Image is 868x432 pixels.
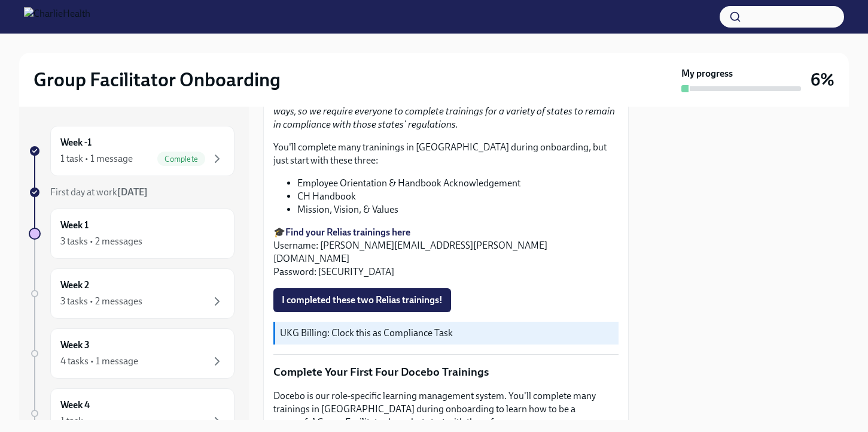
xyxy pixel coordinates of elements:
[273,92,619,131] p: Relias is our compliance platform.
[60,398,90,412] h6: Week 4
[273,288,451,312] button: I completed these two Relias trainings!
[280,327,614,340] p: UKG Billing: Clock this as Compliance Task
[297,177,619,190] li: Employee Orientation & Handbook Acknowledgement
[60,136,92,149] h6: Week -1
[60,152,133,165] div: 1 task • 1 message
[60,339,90,352] h6: Week 3
[24,7,90,26] img: CharlieHealth
[273,364,619,380] p: Complete Your First Four Docebo Trainings
[273,92,616,130] em: We work with clients across the country in various ways, so we require everyone to complete train...
[60,279,89,292] h6: Week 2
[811,69,835,90] h3: 6%
[29,268,234,319] a: Week 23 tasks • 2 messages
[29,126,234,176] a: Week -11 task • 1 messageComplete
[29,328,234,379] a: Week 34 tasks • 1 message
[282,294,443,306] span: I completed these two Relias trainings!
[60,355,138,368] div: 4 tasks • 1 message
[285,226,410,238] a: Find your Relias trainings here
[29,186,234,199] a: First day at work[DATE]
[33,68,281,92] h2: Group Facilitator Onboarding
[29,209,234,259] a: Week 13 tasks • 2 messages
[60,235,142,248] div: 3 tasks • 2 messages
[157,155,205,164] span: Complete
[60,295,142,308] div: 3 tasks • 2 messages
[50,186,148,198] span: First day at work
[60,219,89,232] h6: Week 1
[117,186,148,198] strong: [DATE]
[273,226,619,279] p: 🎓 Username: [PERSON_NAME][EMAIL_ADDRESS][PERSON_NAME][DOMAIN_NAME] Password: [SECURITY_DATA]
[273,389,619,429] p: Docebo is our role-specific learning management system. You'll complete many trainings in [GEOGRA...
[297,190,619,203] li: CH Handbook
[297,203,619,216] li: Mission, Vision, & Values
[273,141,619,167] p: You'll complete many traninings in [GEOGRAPHIC_DATA] during onboarding, but just start with these...
[681,67,733,80] strong: My progress
[60,415,83,428] div: 1 task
